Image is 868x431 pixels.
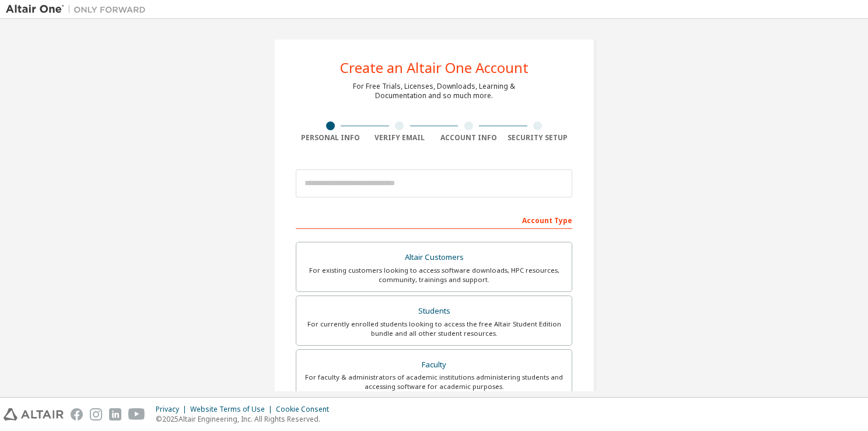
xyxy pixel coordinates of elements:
[156,414,336,424] p: © 2025 Altair Engineering, Inc. All Rights Reserved.
[303,249,565,266] div: Altair Customers
[128,408,145,420] img: youtube.svg
[353,82,515,100] div: For Free Trials, Licenses, Downloads, Learning & Documentation and so much more.
[71,408,83,420] img: facebook.svg
[503,133,573,142] div: Security Setup
[6,4,152,15] img: Altair One
[296,133,365,142] div: Personal Info
[303,266,565,284] div: For existing customers looking to access software downloads, HPC resources, community, trainings ...
[365,133,435,142] div: Verify Email
[90,408,102,420] img: instagram.svg
[303,303,565,319] div: Students
[3,408,64,420] img: altair_logo.svg
[190,405,276,414] div: Website Terms of Use
[303,373,565,391] div: For faculty & administrators of academic institutions administering students and accessing softwa...
[340,61,528,75] div: Create an Altair One Account
[303,357,565,373] div: Faculty
[156,405,190,414] div: Privacy
[109,408,121,420] img: linkedin.svg
[296,210,572,229] div: Account Type
[303,319,565,338] div: For currently enrolled students looking to access the free Altair Student Edition bundle and all ...
[434,133,503,142] div: Account Info
[276,405,336,414] div: Cookie Consent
